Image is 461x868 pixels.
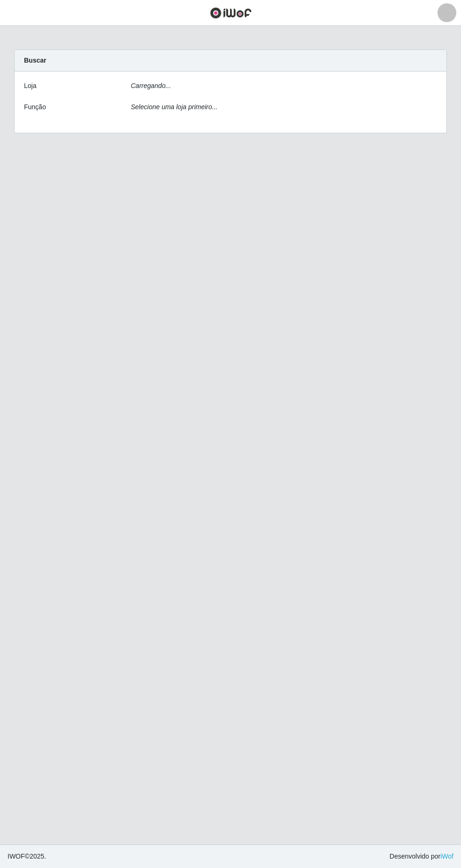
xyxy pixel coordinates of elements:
[389,852,453,861] span: Desenvolvido por
[131,82,171,89] i: Carregando...
[24,102,46,112] label: Função
[440,852,453,860] a: iWof
[8,852,46,861] span: © 2025 .
[24,81,36,91] label: Loja
[131,103,217,111] i: Selecione uma loja primeiro...
[210,7,252,19] img: CoreUI Logo
[8,852,25,860] span: IWOF
[24,56,46,64] strong: Buscar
